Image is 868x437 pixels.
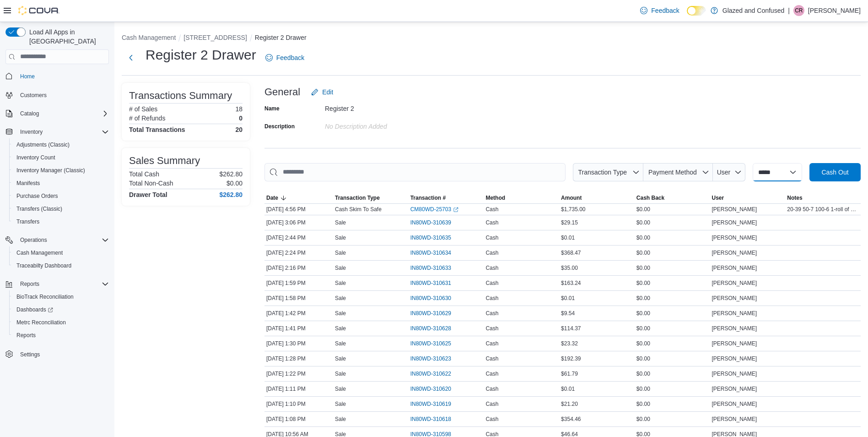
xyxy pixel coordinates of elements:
button: Edit [307,83,337,101]
span: IN80WD-310635 [410,234,451,241]
button: Purchase Orders [9,190,113,202]
span: Transfers [13,216,109,227]
p: 18 [235,105,243,113]
span: Transaction # [410,194,446,202]
span: Inventory [20,128,43,136]
button: Home [2,70,113,83]
span: [PERSON_NAME] [712,234,757,241]
p: Glazed and Confused [722,5,784,16]
span: [PERSON_NAME] [712,249,757,257]
span: Cash [485,355,498,362]
button: Reports [16,279,43,290]
a: Home [16,71,38,82]
span: Metrc Reconciliation [13,317,109,328]
div: $0.00 [635,262,710,273]
p: 0 [239,115,243,122]
button: Transfers (Classic) [9,202,113,215]
div: [DATE] 1:11 PM [264,383,333,394]
button: Transaction Type [573,163,643,181]
button: Transfers [9,215,113,228]
a: Manifests [13,178,43,189]
h6: # of Refunds [129,115,165,122]
p: Sale [335,219,346,226]
span: [PERSON_NAME] [712,400,757,408]
span: Adjustments (Classic) [13,139,109,150]
button: IN80WD-310633 [410,262,460,273]
span: Metrc Reconciliation [16,319,66,326]
span: Cash [485,385,498,393]
span: Purchase Orders [16,192,58,200]
span: IN80WD-310619 [410,400,451,408]
span: Feedback [651,6,679,15]
span: Reports [16,279,109,290]
span: Cash Back [636,194,664,202]
span: [PERSON_NAME] [712,340,757,347]
span: Cash [485,234,498,241]
span: 20-39 50-7 100-6 1-roll of dimes [787,206,859,213]
button: IN80WD-310623 [410,353,460,364]
span: Method [485,194,505,202]
div: [DATE] 2:16 PM [264,262,333,273]
span: IN80WD-310625 [410,340,451,347]
a: Feedback [262,49,308,67]
div: $0.00 [635,204,710,215]
span: [PERSON_NAME] [712,370,757,377]
div: [DATE] 2:24 PM [264,247,333,258]
span: Cash [485,264,498,272]
span: Transfers (Classic) [13,203,109,214]
a: Cash Management [13,247,66,258]
span: $1,735.00 [561,206,585,213]
button: IN80WD-310630 [410,293,460,304]
span: IN80WD-310639 [410,219,451,226]
span: Cash [485,415,498,423]
div: [DATE] 1:58 PM [264,293,333,304]
span: Manifests [16,180,40,187]
div: [DATE] 1:08 PM [264,414,333,425]
span: Payment Method [648,169,697,176]
input: Dark Mode [687,6,706,16]
span: $61.79 [561,370,578,377]
p: Cash Skim To Safe [335,206,382,213]
button: Inventory [16,126,46,137]
button: IN80WD-310629 [410,308,460,319]
button: IN80WD-310622 [410,368,460,379]
a: Inventory Manager (Classic) [13,165,89,176]
a: BioTrack Reconciliation [13,291,77,302]
p: [PERSON_NAME] [808,5,861,16]
p: Sale [335,340,346,347]
span: Catalog [16,108,109,119]
span: Settings [20,351,40,358]
span: $35.00 [561,264,578,272]
span: $368.47 [561,249,581,257]
h3: Transactions Summary [129,90,232,101]
span: Adjustments (Classic) [16,141,70,148]
span: Inventory Count [16,154,55,161]
span: [PERSON_NAME] [712,295,757,302]
label: Description [264,123,295,130]
nav: Complex example [5,66,109,385]
span: IN80WD-310622 [410,370,451,377]
button: [STREET_ADDRESS] [183,34,247,41]
div: $0.00 [635,217,710,228]
p: Sale [335,264,346,272]
span: [PERSON_NAME] [712,279,757,287]
p: Sale [335,385,346,393]
a: Dashboards [13,304,57,315]
span: Transfers [16,218,39,225]
button: IN80WD-310639 [410,217,460,228]
a: CM80WD-25703External link [410,206,458,213]
button: User [713,163,745,181]
a: Customers [16,90,50,101]
a: Settings [16,349,43,360]
span: Cash [485,325,498,332]
div: Cody Rosenthal [793,5,804,16]
span: Cash [485,249,498,257]
span: $114.37 [561,325,581,332]
button: Catalog [2,107,113,120]
button: IN80WD-310631 [410,278,460,289]
p: | [788,5,790,16]
button: Reports [9,329,113,342]
h4: 20 [235,126,243,133]
button: IN80WD-310628 [410,323,460,334]
span: User [712,194,724,202]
